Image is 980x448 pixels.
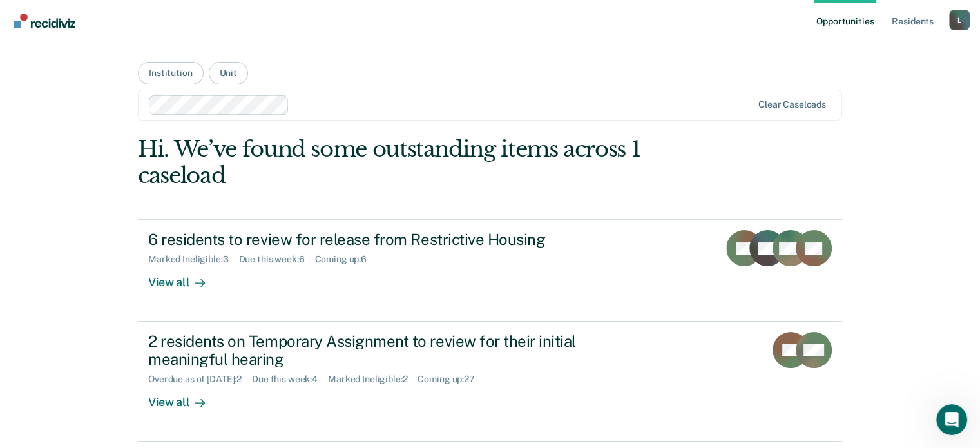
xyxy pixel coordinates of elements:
[252,374,328,385] div: Due this week : 4
[936,404,967,435] iframe: Intercom live chat
[328,374,418,385] div: Marked Ineligible : 2
[148,265,220,290] div: View all
[138,62,203,84] button: Institution
[138,219,842,321] a: 6 residents to review for release from Restrictive HousingMarked Ineligible:3Due this week:6Comin...
[949,10,970,30] div: L
[148,385,220,410] div: View all
[138,136,701,189] div: Hi. We’ve found some outstanding items across 1 caseload
[314,254,377,265] div: Coming up : 6
[758,99,826,110] div: Clear caseloads
[239,254,315,265] div: Due this week : 6
[209,62,248,84] button: Unit
[418,374,485,385] div: Coming up : 27
[148,230,600,249] div: 6 residents to review for release from Restrictive Housing
[148,254,238,265] div: Marked Ineligible : 3
[14,14,75,28] img: Recidiviz
[949,10,970,30] button: Profile dropdown button
[148,332,600,369] div: 2 residents on Temporary Assignment to review for their initial meaningful hearing
[148,374,252,385] div: Overdue as of [DATE] : 2
[138,322,842,442] a: 2 residents on Temporary Assignment to review for their initial meaningful hearingOverdue as of [...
